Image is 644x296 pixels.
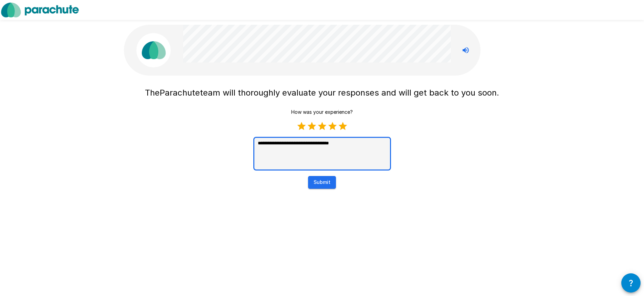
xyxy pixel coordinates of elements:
span: Parachute [160,88,200,98]
img: parachute_avatar.png [136,33,171,67]
button: Submit [308,176,336,189]
span: The [145,88,160,98]
button: Stop reading questions aloud [459,43,473,57]
span: team will thoroughly evaluate your responses and will get back to you soon. [200,88,499,98]
p: How was your experience? [291,109,353,116]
